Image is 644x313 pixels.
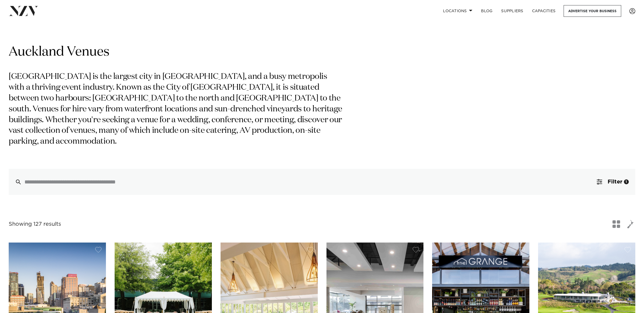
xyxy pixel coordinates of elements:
[528,5,560,17] a: Capacities
[9,72,344,147] p: [GEOGRAPHIC_DATA] is the largest city in [GEOGRAPHIC_DATA], and a busy metropolis with a thriving...
[9,44,635,61] h1: Auckland Venues
[590,169,635,195] button: Filter1
[497,5,527,17] a: SUPPLIERS
[9,6,38,16] img: nzv-logo.png
[439,5,477,17] a: Locations
[9,220,61,228] div: Showing 127 results
[477,5,497,17] a: BLOG
[564,5,621,17] a: Advertise your business
[608,179,622,185] span: Filter
[624,179,629,184] div: 1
